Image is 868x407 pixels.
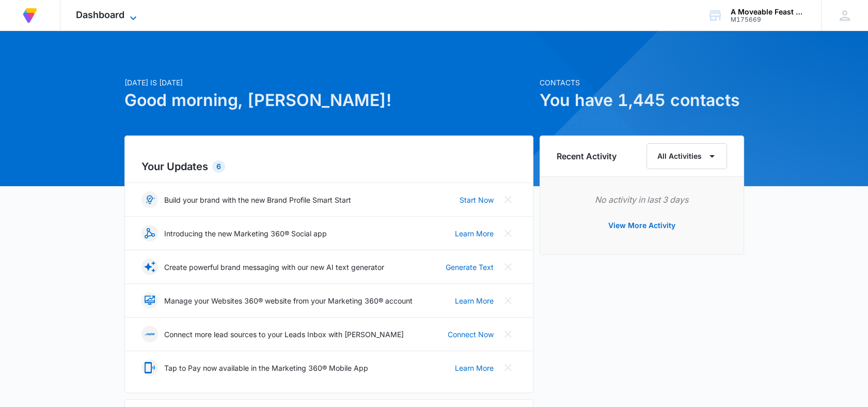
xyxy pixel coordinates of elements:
[500,292,516,309] button: Close
[164,194,351,205] p: Build your brand with the new Brand Profile Smart Start
[164,363,368,373] p: Tap to Pay now available in the Marketing 360® Mobile App
[455,363,494,373] a: Learn More
[557,150,617,162] h6: Recent Activity
[164,295,413,306] p: Manage your Websites 360® website from your Marketing 360® account
[212,160,225,173] div: 6
[500,191,516,208] button: Close
[500,259,516,275] button: Close
[731,8,806,16] div: account name
[540,88,744,113] h1: You have 1,445 contacts
[76,9,124,20] span: Dashboard
[460,194,494,205] a: Start Now
[164,329,404,340] p: Connect more lead sources to your Leads Inbox with [PERSON_NAME]
[446,262,494,273] a: Generate Text
[141,159,516,174] h2: Your Updates
[124,88,533,113] h1: Good morning, [PERSON_NAME]!
[164,262,384,273] p: Create powerful brand messaging with our new AI text generator
[455,228,494,239] a: Learn More
[598,213,686,238] button: View More Activity
[21,6,39,25] img: Volusion
[540,77,744,88] p: Contacts
[500,225,516,242] button: Close
[164,228,327,239] p: Introducing the new Marketing 360® Social app
[646,143,727,169] button: All Activities
[448,329,494,340] a: Connect Now
[500,359,516,376] button: Close
[557,193,727,206] p: No activity in last 3 days
[455,295,494,306] a: Learn More
[500,326,516,342] button: Close
[124,77,533,88] p: [DATE] is [DATE]
[731,16,806,23] div: account id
